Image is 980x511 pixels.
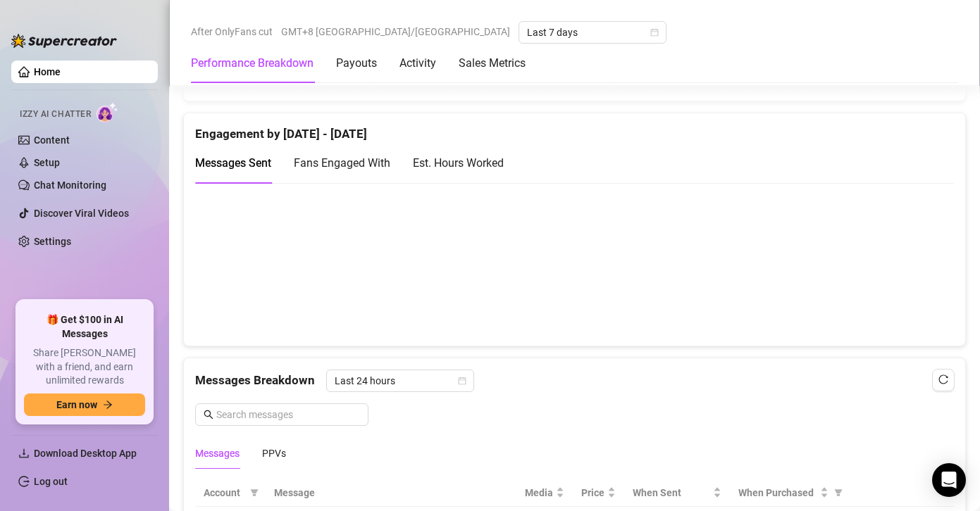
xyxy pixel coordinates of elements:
[191,55,314,72] div: Performance Breakdown
[195,446,240,461] div: Messages
[195,370,954,392] div: Messages Breakdown
[247,482,261,503] span: filter
[527,22,658,43] span: Last 7 days
[216,407,360,422] input: Search messages
[24,393,145,416] button: Earn nowarrow-right
[34,208,129,219] a: Discover Viral Videos
[525,485,553,500] span: Media
[581,485,604,500] span: Price
[191,21,273,42] span: After OnlyFans cut
[262,446,286,461] div: PPVs
[399,55,436,72] div: Activity
[18,448,30,459] span: download
[281,21,510,42] span: GMT+8 [GEOGRAPHIC_DATA]/[GEOGRAPHIC_DATA]
[834,488,843,497] span: filter
[266,479,516,507] th: Message
[516,479,573,507] th: Media
[204,410,213,419] span: search
[294,156,390,170] span: Fans Engaged With
[34,134,70,146] a: Content
[730,479,850,507] th: When Purchased
[624,479,730,507] th: When Sent
[573,479,624,507] th: Price
[34,157,60,168] a: Setup
[103,400,113,410] span: arrow-right
[335,370,466,391] span: Last 24 hours
[56,399,97,410] span: Earn now
[650,28,659,37] span: calendar
[413,154,504,172] div: Est. Hours Worked
[34,448,137,459] span: Download Desktop App
[932,463,966,497] div: Open Intercom Messenger
[336,55,377,72] div: Payouts
[11,34,117,48] img: logo-BBDzfeDw.svg
[831,482,845,503] span: filter
[250,488,259,497] span: filter
[34,66,61,77] a: Home
[34,236,71,247] a: Settings
[195,156,271,170] span: Messages Sent
[24,313,145,341] span: 🎁 Get $100 in AI Messages
[34,476,68,487] a: Log out
[34,179,106,191] a: Chat Monitoring
[20,108,91,121] span: Izzy AI Chatter
[738,485,817,500] span: When Purchased
[195,113,954,144] div: Engagement by [DATE] - [DATE]
[459,55,526,72] div: Sales Metrics
[97,102,118,122] img: AI Chatter
[938,374,948,384] span: reload
[204,485,244,500] span: Account
[24,346,145,388] span: Share [PERSON_NAME] with a friend, and earn unlimited rewards
[633,485,710,500] span: When Sent
[458,377,466,385] span: calendar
